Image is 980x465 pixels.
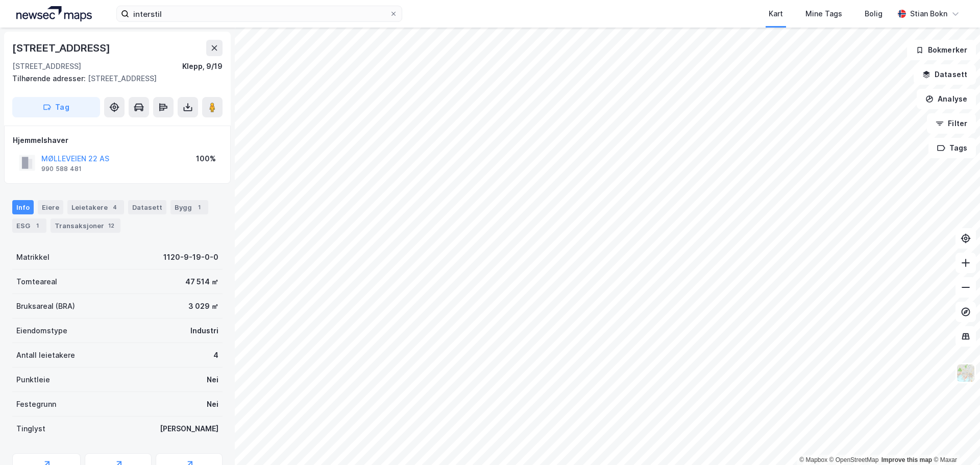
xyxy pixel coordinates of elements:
[907,40,976,60] button: Bokmerker
[16,325,67,337] div: Eiendomstype
[799,456,827,463] a: Mapbox
[188,300,218,312] div: 3 029 ㎡
[12,218,46,233] div: ESG
[185,276,218,288] div: 47 514 ㎡
[67,200,124,214] div: Leietakere
[769,8,783,20] div: Kart
[13,134,222,146] div: Hjemmelshaver
[917,89,976,109] button: Analyse
[16,374,50,386] div: Punktleie
[929,416,980,465] iframe: Chat Widget
[106,221,116,231] div: 12
[38,200,63,214] div: Eiere
[213,349,218,361] div: 4
[956,363,975,383] img: Z
[865,8,883,20] div: Bolig
[16,276,57,288] div: Tomteareal
[163,251,218,263] div: 1120-9-19-0-0
[12,72,214,85] div: [STREET_ADDRESS]
[16,349,75,361] div: Antall leietakere
[128,200,166,214] div: Datasett
[110,202,120,212] div: 4
[16,251,50,263] div: Matrikkel
[12,60,81,72] div: [STREET_ADDRESS]
[805,8,842,20] div: Mine Tags
[12,40,112,56] div: [STREET_ADDRESS]
[170,200,208,214] div: Bygg
[129,6,389,21] input: Søk på adresse, matrikkel, gårdeiere, leietakere eller personer
[32,221,42,231] div: 1
[207,374,218,386] div: Nei
[190,325,218,337] div: Industri
[881,456,932,463] a: Improve this map
[207,398,218,410] div: Nei
[928,138,976,158] button: Tags
[914,64,976,85] button: Datasett
[41,165,82,173] div: 990 588 481
[12,200,34,214] div: Info
[12,97,100,117] button: Tag
[927,113,976,134] button: Filter
[929,416,980,465] div: Kontrollprogram for chat
[16,423,45,435] div: Tinglyst
[182,60,223,72] div: Klepp, 9/19
[829,456,879,463] a: OpenStreetMap
[16,6,92,21] img: logo.a4113a55bc3d86da70a041830d287a7e.svg
[160,423,218,435] div: [PERSON_NAME]
[196,153,216,165] div: 100%
[194,202,204,212] div: 1
[51,218,120,233] div: Transaksjoner
[910,8,947,20] div: Stian Bokn
[16,300,75,312] div: Bruksareal (BRA)
[12,74,88,83] span: Tilhørende adresser:
[16,398,56,410] div: Festegrunn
